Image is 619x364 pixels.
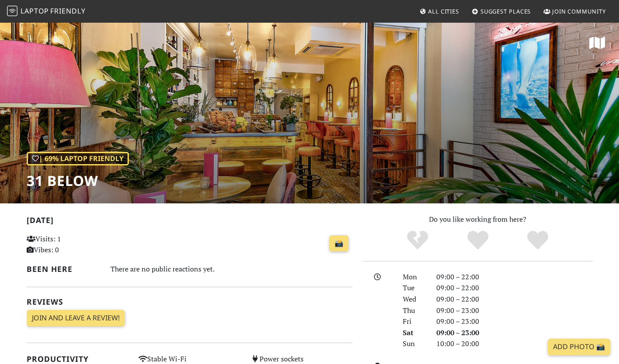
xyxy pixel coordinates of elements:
[398,271,431,283] div: Mon
[27,152,129,166] div: | 69% Laptop Friendly
[468,3,535,19] a: Suggest Places
[431,316,598,327] div: 09:00 – 23:00
[363,214,593,225] p: Do you like working from here?
[428,7,459,15] span: All Cities
[27,172,129,189] h1: 31 below
[398,316,431,327] div: Fri
[329,235,349,252] a: 📸
[431,305,598,316] div: 09:00 – 23:00
[398,327,431,339] div: Sat
[431,327,598,339] div: 09:00 – 23:00
[398,282,431,294] div: Tue
[7,4,86,19] a: LaptopFriendly LaptopFriendly
[540,3,609,19] a: Join Community
[508,230,568,251] div: Definitely!
[27,354,128,364] h2: Productivity
[548,339,610,355] a: Add Photo 📸
[431,271,598,283] div: 09:00 – 22:00
[431,294,598,305] div: 09:00 – 22:00
[27,297,353,306] h2: Reviews
[111,263,353,275] div: There are no public reactions yet.
[481,7,531,15] span: Suggest Places
[7,6,17,16] img: LaptopFriendly
[50,6,85,16] span: Friendly
[27,264,100,274] h2: Been here
[552,7,606,15] span: Join Community
[21,6,49,16] span: Laptop
[387,230,448,251] div: No
[431,282,598,294] div: 09:00 – 22:00
[27,234,128,256] p: Visits: 1 Vibes: 0
[398,294,431,305] div: Wed
[27,216,353,228] h2: [DATE]
[398,338,431,350] div: Sun
[416,3,463,19] a: All Cities
[27,310,125,326] a: Join and leave a review!
[448,230,508,251] div: Yes
[431,338,598,350] div: 10:00 – 20:00
[398,305,431,316] div: Thu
